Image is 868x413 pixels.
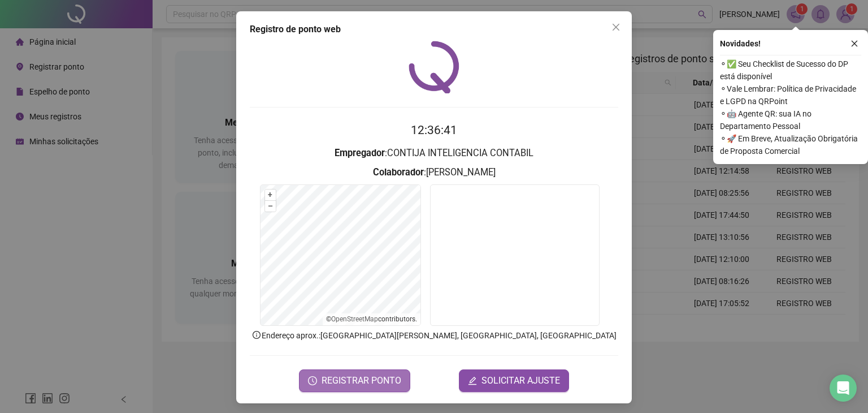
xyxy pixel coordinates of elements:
span: ⚬ Vale Lembrar: Política de Privacidade e LGPD na QRPoint [720,83,861,107]
button: REGISTRAR PONTO [299,369,410,392]
time: 12:36:41 [411,123,457,137]
span: Novidades ! [720,37,761,50]
img: QRPoint [409,41,459,93]
li: © contributors. [326,315,417,323]
span: SOLICITAR AJUSTE [481,374,560,388]
span: close [850,40,858,48]
span: ⚬ 🤖 Agente QR: sua IA no Departamento Pessoal [720,107,861,132]
button: + [265,190,276,200]
p: Endereço aprox. : [GEOGRAPHIC_DATA][PERSON_NAME], [GEOGRAPHIC_DATA], [GEOGRAPHIC_DATA] [250,329,618,342]
button: editSOLICITAR AJUSTE [459,369,569,392]
span: edit [468,376,477,385]
h3: : [PERSON_NAME] [250,165,618,180]
span: clock-circle [308,376,317,385]
button: – [265,201,276,212]
span: REGISTRAR PONTO [322,374,401,388]
strong: Colaborador [373,167,424,178]
a: OpenStreetMap [331,315,378,323]
h3: : CONTIJA INTELIGENCIA CONTABIL [250,146,618,161]
span: close [611,23,620,32]
strong: Empregador [335,148,385,158]
span: ⚬ 🚀 Em Breve, Atualização Obrigatória de Proposta Comercial [720,132,861,157]
div: Registro de ponto web [250,23,618,36]
div: Open Intercom Messenger [830,375,857,402]
span: ⚬ ✅ Seu Checklist de Sucesso do DP está disponível [720,58,861,83]
button: Close [607,18,625,36]
span: info-circle [251,330,262,340]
